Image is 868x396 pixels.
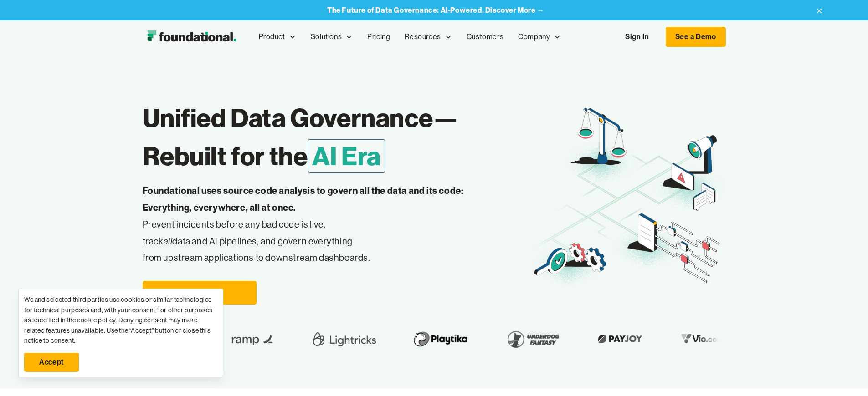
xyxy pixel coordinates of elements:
[143,99,531,175] h1: Unified Data Governance— Rebuilt for the
[24,353,79,372] a: Accept
[259,31,285,43] div: Product
[143,183,493,266] p: Prevent incidents before any bad code is live, track data and AI pipelines, and govern everything...
[308,139,385,173] span: AI Era
[303,22,360,52] div: Solutions
[459,22,511,52] a: Customers
[511,22,568,52] div: Company
[676,332,729,346] img: Vio.com
[225,326,280,352] img: Ramp
[143,28,241,46] a: home
[327,6,544,15] a: The Future of Data Governance: AI-Powered. Discover More →
[309,326,378,352] img: Lightricks
[164,235,173,247] em: all
[143,28,241,46] img: Foundational Logo
[252,22,303,52] div: Product
[311,31,342,43] div: Solutions
[518,31,550,43] div: Company
[360,22,397,52] a: Pricing
[666,27,726,47] a: See a Demo
[24,294,217,345] div: We and selected third parties use cookies or similar technologies for technical purposes and, wit...
[407,326,473,352] img: Playtika
[704,290,868,396] iframe: Chat Widget
[593,332,647,346] img: Payjoy
[143,185,464,213] strong: Foundational uses source code analysis to govern all the data and its code: Everything, everywher...
[143,281,257,305] a: See a Demo →
[502,326,564,352] img: Underdog Fantasy
[405,31,441,43] div: Resources
[616,27,658,46] a: Sign In
[397,22,459,52] div: Resources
